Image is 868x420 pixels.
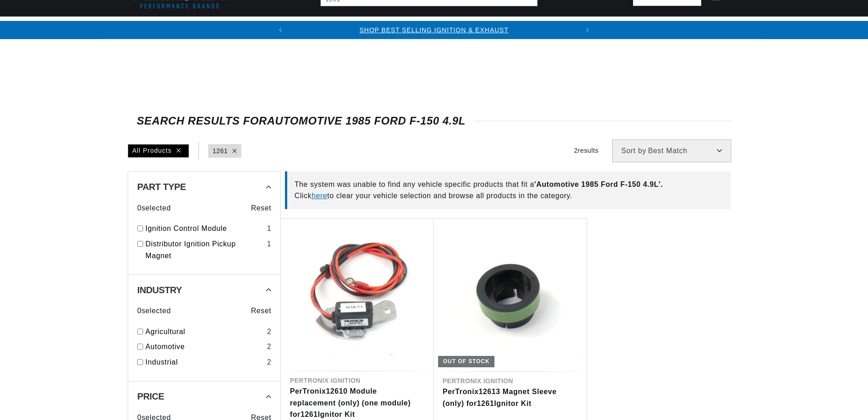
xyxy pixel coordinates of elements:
[326,17,484,38] summary: Headers, Exhausts & Components
[267,356,271,368] div: 2
[359,26,509,34] a: SHOP BEST SELLING IGNITION & EXHAUST
[137,202,171,214] span: 0 selected
[128,17,226,38] summary: Ignition Conversions
[145,238,263,261] a: Distributor Ignition Pickup Magnet
[226,17,326,38] summary: Coils & Distributors
[267,326,271,338] div: 2
[137,392,164,401] span: Price
[612,140,731,162] select: Sort by
[213,146,228,156] a: 1261
[105,21,763,39] slideshow-component: Translation missing: en.sections.announcements.announcement_bar
[553,17,642,38] summary: Battery Products
[145,223,263,235] a: Ignition Control Module
[621,147,646,155] span: Sort by
[137,285,182,295] span: Industry
[579,21,597,39] button: Translation missing: en.sections.announcements.next_announcement
[145,341,263,353] a: Automotive
[289,25,579,35] div: 1 of 2
[574,147,599,154] span: 2 results
[443,386,578,409] a: PerTronix12613 Magnet Sleeve (only) for1261Ignitor Kit
[729,17,792,38] summary: Motorcycle
[642,17,728,38] summary: Spark Plug Wires
[271,21,289,39] button: Translation missing: en.sections.announcements.previous_announcement
[267,223,271,235] div: 1
[289,25,579,35] div: Announcement
[137,116,731,125] div: SEARCH RESULTS FOR Automotive 1985 Ford F-150 4.9L
[267,341,271,353] div: 2
[267,238,271,250] div: 1
[137,305,171,317] span: 0 selected
[312,192,327,200] a: here
[145,326,263,338] a: Agricultural
[251,305,271,317] span: Reset
[145,356,263,368] a: Industrial
[128,144,189,158] div: All Products
[137,182,186,191] span: Part Type
[534,180,663,188] span: ' Automotive 1985 Ford F-150 4.9L '.
[285,171,731,209] div: The system was unable to find any vehicle specific products that fit a Click to clear your vehicl...
[251,202,271,214] span: Reset
[484,17,553,38] summary: Engine Swaps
